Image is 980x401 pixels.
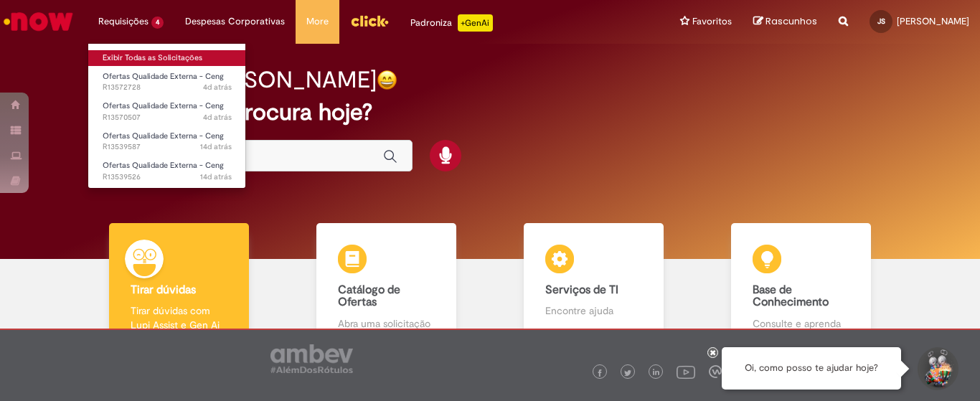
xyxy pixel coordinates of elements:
[377,70,397,90] img: happy-face.png
[98,14,149,29] span: Requisições
[753,316,850,331] p: Consulte e aprenda
[131,283,196,297] b: Tirar dúvidas
[75,223,283,347] a: Tirar dúvidas Tirar dúvidas com Lupi Assist e Gen Ai
[103,131,224,141] span: Ofertas Qualidade Externa - Ceng
[103,171,232,183] span: R13539526
[151,16,164,29] span: 4
[624,369,631,377] img: logo_footer_twitter.png
[753,15,817,29] a: Rascunhos
[458,14,493,32] p: +GenAi
[203,82,232,93] time: 27/09/2025 09:50:22
[915,347,958,390] button: Iniciar Conversa de Suporte
[338,283,400,310] b: Catálogo de Ofertas
[88,43,246,189] ul: Requisições
[102,100,878,125] h2: O que você procura hoje?
[722,347,901,390] div: Oi, como posso te ajudar hoje?
[410,14,493,32] div: Padroniza
[697,223,905,347] a: Base de Conhecimento Consulte e aprenda
[203,82,232,93] span: 4d atrás
[1,7,75,36] img: ServiceNow
[131,303,228,332] p: Tirar dúvidas com Lupi Assist e Gen Ai
[897,15,969,27] span: [PERSON_NAME]
[877,16,885,26] span: JS
[185,14,285,29] span: Despesas Corporativas
[490,223,697,347] a: Serviços de TI Encontre ajuda
[103,71,224,82] span: Ofertas Qualidade Externa - Ceng
[545,303,643,318] p: Encontre ajuda
[350,10,389,32] img: click_logo_yellow_360x200.png
[88,98,246,125] a: Aberto R13570507 : Ofertas Qualidade Externa - Ceng
[103,112,232,123] span: R13570507
[200,141,232,152] span: 14d atrás
[103,141,232,153] span: R13539587
[103,100,224,111] span: Ofertas Qualidade Externa - Ceng
[203,112,232,123] time: 26/09/2025 12:58:06
[596,369,603,377] img: logo_footer_facebook.png
[103,82,232,93] span: R13572728
[677,362,695,381] img: logo_footer_youtube.png
[306,14,329,29] span: More
[692,14,732,29] span: Favoritos
[765,14,817,28] span: Rascunhos
[200,171,232,182] span: 14d atrás
[338,316,435,331] p: Abra uma solicitação
[88,69,246,95] a: Aberto R13572728 : Ofertas Qualidade Externa - Ceng
[203,112,232,123] span: 4d atrás
[753,283,829,310] b: Base de Conhecimento
[103,160,224,171] span: Ofertas Qualidade Externa - Ceng
[200,171,232,182] time: 16/09/2025 12:41:14
[545,283,618,297] b: Serviços de TI
[88,50,246,66] a: Exibir Todas as Solicitações
[283,223,490,347] a: Catálogo de Ofertas Abra uma solicitação
[653,369,660,377] img: logo_footer_linkedin.png
[200,141,232,152] time: 16/09/2025 13:02:48
[88,128,246,155] a: Aberto R13539587 : Ofertas Qualidade Externa - Ceng
[88,158,246,184] a: Aberto R13539526 : Ofertas Qualidade Externa - Ceng
[270,344,353,373] img: logo_footer_ambev_rotulo_gray.png
[709,365,722,378] img: logo_footer_workplace.png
